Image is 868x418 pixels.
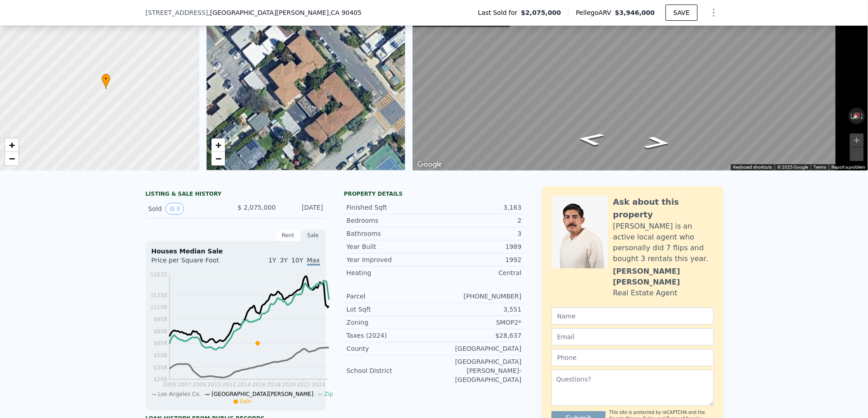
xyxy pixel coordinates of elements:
[405,23,414,39] div: •
[240,398,252,404] span: Sale
[434,242,522,251] div: 1989
[415,159,445,170] img: Google
[849,108,854,124] button: Rotate counterclockwise
[9,153,15,164] span: −
[347,292,434,301] div: Parcel
[434,268,522,277] div: Central
[237,382,251,388] tspan: 2014
[705,4,723,22] button: Show Options
[280,257,288,264] span: 3Y
[576,8,615,17] span: Pellego ARV
[347,268,434,277] div: Heating
[813,165,826,170] a: Terms (opens in new tab)
[312,382,326,388] tspan: 2024
[347,242,434,251] div: Year Built
[215,153,221,164] span: −
[405,25,414,33] span: •
[551,349,714,366] input: Phone
[153,340,167,347] tspan: $658
[434,305,522,314] div: 3,551
[150,292,167,299] tspan: $1258
[551,328,714,345] input: Email
[831,165,865,170] a: Report a problem
[222,382,236,388] tspan: 2012
[347,366,434,375] div: School District
[613,196,714,221] div: Ask about this property
[211,152,225,165] a: Zoom out
[434,216,522,225] div: 2
[150,271,167,278] tspan: $1515
[434,357,522,384] div: [GEOGRAPHIC_DATA][PERSON_NAME]-[GEOGRAPHIC_DATA]
[267,382,281,388] tspan: 2018
[850,147,863,161] button: Zoom out
[615,9,655,16] span: $3,946,000
[146,190,326,199] div: LISTING & SALE HISTORY
[207,382,221,388] tspan: 2010
[850,133,863,147] button: Zoom in
[347,331,434,340] div: Taxes (2024)
[347,305,434,314] div: Lot Sqft
[152,256,236,270] div: Price per Square Foot
[283,203,323,215] div: [DATE]
[9,139,15,151] span: +
[150,304,167,311] tspan: $1108
[347,344,434,353] div: County
[434,229,522,238] div: 3
[162,382,176,388] tspan: 2005
[252,382,266,388] tspan: 2016
[733,164,772,170] button: Keyboard shortcuts
[177,382,191,388] tspan: 2007
[344,190,524,198] div: Property details
[848,108,865,124] button: Reset the view
[434,344,522,353] div: [GEOGRAPHIC_DATA]
[347,216,434,225] div: Bedrooms
[434,203,522,212] div: 3,163
[5,152,18,165] a: Zoom out
[215,139,221,151] span: +
[192,382,206,388] tspan: 2008
[347,318,434,327] div: Zoning
[307,257,320,266] span: Max
[282,382,296,388] tspan: 2020
[434,255,522,264] div: 1992
[211,138,225,152] a: Zoom in
[347,255,434,264] div: Year Improved
[101,73,110,89] div: •
[208,8,362,17] span: , [GEOGRAPHIC_DATA][PERSON_NAME]
[153,316,167,322] tspan: $958
[148,203,229,215] div: Sold
[211,391,313,397] span: [GEOGRAPHIC_DATA][PERSON_NAME]
[860,108,865,124] button: Rotate clockwise
[152,247,320,256] div: Houses Median Sale
[324,391,333,397] span: Zip
[158,391,201,397] span: Los Angeles Co.
[347,203,434,212] div: Finished Sqft
[415,159,445,170] a: Open this area in Google Maps (opens a new window)
[613,288,678,299] div: Real Estate Agent
[5,138,18,152] a: Zoom in
[613,266,714,288] div: [PERSON_NAME] [PERSON_NAME]
[146,8,208,17] span: [STREET_ADDRESS]
[434,318,522,327] div: SMOP2*
[297,382,311,388] tspan: 2022
[434,292,522,301] div: [PHONE_NUMBER]
[633,133,682,152] path: Go Northeast, Hollister Ave
[434,331,522,340] div: $28,637
[101,75,110,83] span: •
[268,257,276,264] span: 1Y
[551,308,714,325] input: Name
[238,204,276,211] span: $ 2,075,000
[777,165,808,170] span: © 2025 Google
[521,8,561,17] span: $2,075,000
[153,364,167,371] tspan: $358
[291,257,303,264] span: 10Y
[165,203,184,215] button: View historical data
[347,229,434,238] div: Bathrooms
[153,377,167,383] tspan: $208
[478,8,521,17] span: Last Sold for
[301,230,326,241] div: Sale
[566,130,615,149] path: Go Southwest, Hollister Ave
[666,5,697,21] button: SAVE
[613,221,714,264] div: [PERSON_NAME] is an active local agent who personally did 7 flips and bought 3 rentals this year.
[153,352,167,358] tspan: $508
